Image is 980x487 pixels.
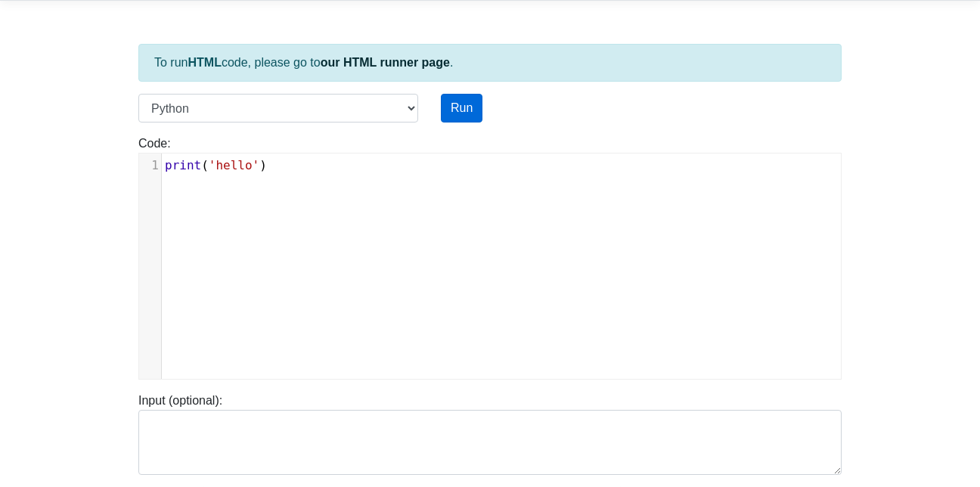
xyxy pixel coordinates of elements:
[127,392,853,475] div: Input (optional):
[441,94,482,123] button: Run
[139,157,161,175] div: 1
[165,158,201,172] span: print
[138,44,842,82] div: To run code, please go to .
[321,56,450,69] a: our HTML runner page
[165,158,267,172] span: ( )
[209,158,259,172] span: 'hello'
[188,56,221,69] strong: HTML
[127,135,853,380] div: Code:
